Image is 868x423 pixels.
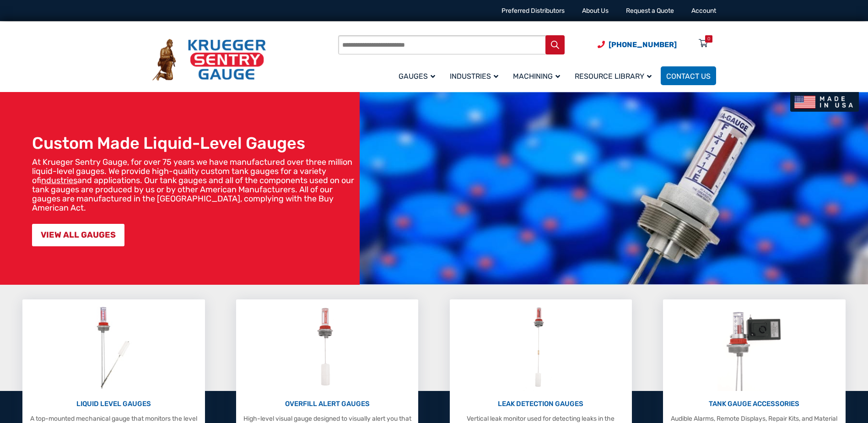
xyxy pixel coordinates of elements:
[575,72,652,81] span: Resource Library
[598,39,677,50] a: Phone Number (920) 434-8860
[27,399,200,409] p: LIQUID LEVEL GAUGES
[666,72,711,81] span: Contact Us
[626,7,674,15] a: Request a Quote
[661,66,716,85] a: Contact Us
[454,399,627,409] p: LEAK DETECTION GAUGES
[668,399,841,409] p: TANK GAUGE ACCESSORIES
[307,304,348,391] img: Overfill Alert Gauges
[790,92,859,112] img: Made In USA
[582,7,609,15] a: About Us
[609,40,677,49] span: [PHONE_NUMBER]
[513,72,560,81] span: Machining
[523,304,559,391] img: Leak Detection Gauges
[89,304,138,391] img: Liquid Level Gauges
[399,72,435,81] span: Gauges
[444,65,507,87] a: Industries
[507,65,569,87] a: Machining
[393,65,444,87] a: Gauges
[32,157,355,212] p: At Krueger Sentry Gauge, for over 75 years we have manufactured over three million liquid-level g...
[32,224,124,246] a: VIEW ALL GAUGES
[691,7,716,15] a: Account
[41,175,77,185] a: industries
[450,72,498,81] span: Industries
[717,304,791,391] img: Tank Gauge Accessories
[241,399,414,409] p: OVERFILL ALERT GAUGES
[501,7,565,15] a: Preferred Distributors
[32,133,355,153] h1: Custom Made Liquid-Level Gauges
[707,35,710,43] div: 0
[569,65,661,87] a: Resource Library
[152,39,266,81] img: Krueger Sentry Gauge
